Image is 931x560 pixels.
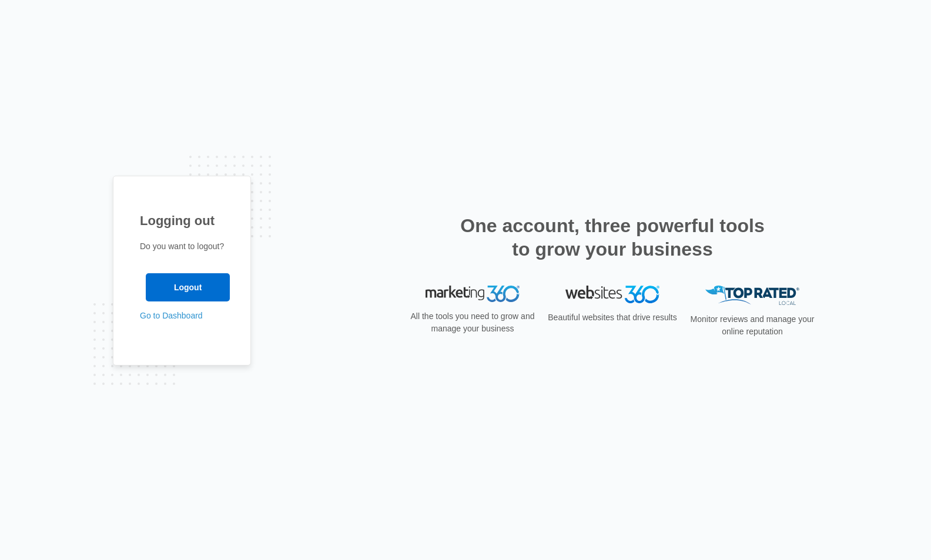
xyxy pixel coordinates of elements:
input: Logout [146,273,230,301]
h1: Logging out [140,211,224,230]
a: Go to Dashboard [140,311,203,320]
img: Top Rated Local [705,286,799,305]
p: Beautiful websites that drive results [547,311,678,324]
p: All the tools you need to grow and manage your business [407,310,538,335]
img: Websites 360 [565,286,659,303]
p: Monitor reviews and manage your online reputation [686,313,818,338]
p: Do you want to logout? [140,240,224,253]
img: Marketing 360 [426,286,520,302]
h2: One account, three powerful tools to grow your business [457,214,768,261]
